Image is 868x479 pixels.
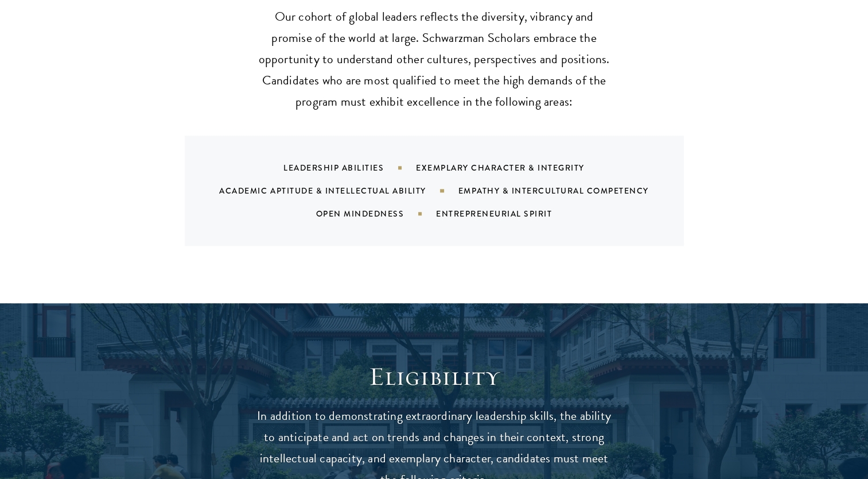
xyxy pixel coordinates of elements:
[458,185,678,196] div: Empathy & Intercultural Competency
[316,208,437,219] div: Open Mindedness
[256,6,612,113] p: Our cohort of global leaders reflects the diversity, vibrancy and promise of the world at large. ...
[436,208,581,219] div: Entrepreneurial Spirit
[283,162,416,173] div: Leadership Abilities
[256,361,612,393] h2: Eligibility
[219,185,458,196] div: Academic Aptitude & Intellectual Ability
[416,162,613,173] div: Exemplary Character & Integrity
